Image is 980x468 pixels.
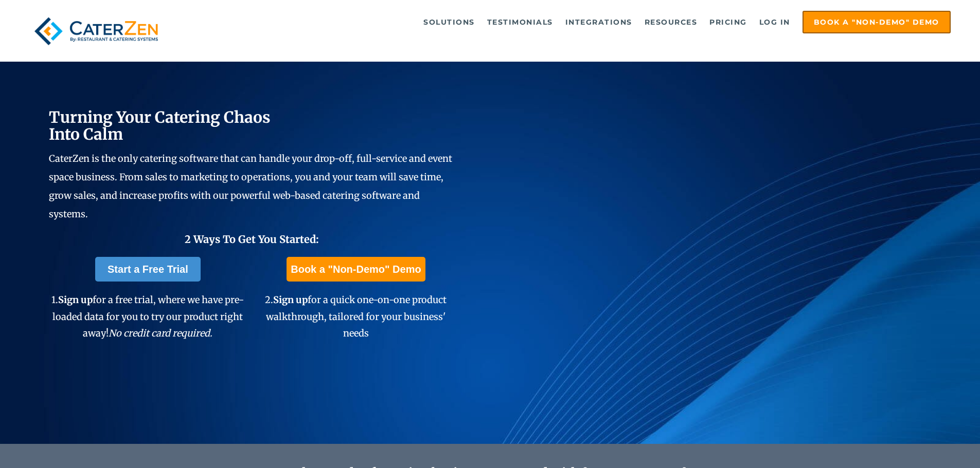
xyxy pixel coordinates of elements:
span: Sign up [273,294,308,306]
a: Integrations [560,12,637,32]
img: caterzen [29,11,163,51]
a: Log in [754,12,795,32]
span: 2. for a quick one-on-one product walkthrough, tailored for your business' needs [265,294,447,339]
span: 2 Ways To Get You Started: [185,233,319,246]
span: CaterZen is the only catering software that can handle your drop-off, full-service and event spac... [49,153,452,220]
a: Testimonials [482,12,558,32]
a: Solutions [418,12,480,32]
a: Book a "Non-Demo" Demo [803,11,951,33]
a: Book a "Non-Demo" Demo [287,257,425,282]
a: Start a Free Trial [95,257,201,282]
span: 1. for a free trial, where we have pre-loaded data for you to try our product right away! [51,294,244,339]
em: No credit card required. [109,327,212,339]
iframe: Help widget launcher [888,428,969,457]
span: Turning Your Catering Chaos Into Calm [49,107,271,144]
a: Resources [639,12,703,32]
div: Navigation Menu [187,11,951,33]
span: Sign up [58,294,93,306]
a: Pricing [704,12,752,32]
